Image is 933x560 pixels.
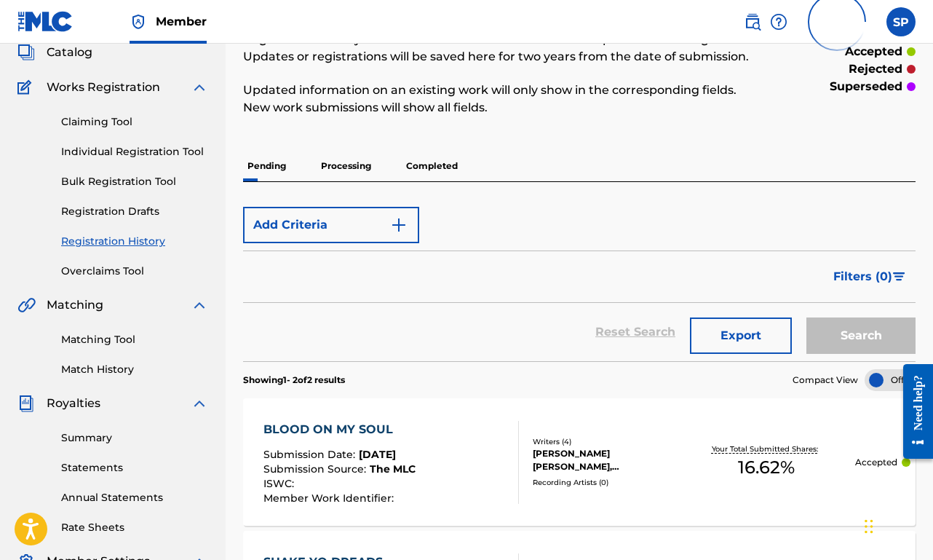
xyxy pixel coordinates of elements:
[263,492,397,505] span: Member Work Identifier :
[47,79,160,96] span: Works Registration
[712,443,822,454] p: Your Total Submitted Shares:
[317,151,376,181] p: Processing
[770,7,787,36] div: Help
[61,490,208,505] a: Annual Statements
[860,490,933,560] iframe: Chat Widget
[893,272,905,281] img: filter
[61,114,208,130] a: Claiming Tool
[865,505,873,548] div: Drag
[690,318,792,354] button: Export
[830,78,902,95] p: superseded
[61,362,208,377] a: Match History
[390,216,408,234] img: 9d2ae6d4665cec9f34b9.svg
[849,60,902,78] p: rejected
[533,436,678,447] div: Writers ( 4 )
[243,200,916,361] form: Search Form
[855,456,897,469] p: Accepted
[61,144,208,159] a: Individual Registration Tool
[243,374,345,387] p: Showing 1 - 2 of 2 results
[191,296,208,314] img: expand
[17,44,35,61] img: Catalog
[61,204,208,219] a: Registration Drafts
[47,44,92,61] span: Catalog
[17,44,92,61] a: CatalogCatalog
[191,79,208,96] img: expand
[47,296,103,314] span: Matching
[243,151,290,181] p: Pending
[17,296,36,314] img: Matching
[243,31,761,66] p: Registration History is a record of new work submissions or updates to existing works. Updates or...
[263,448,359,461] span: Submission Date :
[833,268,892,285] span: Filters ( 0 )
[191,395,208,412] img: expand
[243,82,761,117] p: Updated information on an existing work will only show in the corresponding fields. New work subm...
[263,421,416,438] div: BLOOD ON MY SOUL
[61,174,208,189] a: Bulk Registration Tool
[744,7,761,36] a: Public Search
[744,13,761,31] img: search
[17,395,35,412] img: Royalties
[243,398,916,526] a: BLOOD ON MY SOULSubmission Date:[DATE]Submission Source:The MLCISWC:Member Work Identifier:Writer...
[892,352,933,472] iframe: Resource Center
[793,374,858,387] span: Compact View
[825,259,916,295] button: Filters (0)
[47,395,100,412] span: Royalties
[886,7,916,36] div: User Menu
[61,520,208,535] a: Rate Sheets
[770,13,787,31] img: help
[402,151,462,181] p: Completed
[263,477,298,490] span: ISWC :
[359,448,396,461] span: [DATE]
[61,234,208,249] a: Registration History
[61,332,208,347] a: Matching Tool
[533,477,678,488] div: Recording Artists ( 0 )
[263,462,370,476] span: Submission Source :
[243,207,419,243] button: Add Criteria
[61,460,208,476] a: Statements
[738,454,795,481] span: 16.62 %
[130,13,147,31] img: Top Rightsholder
[533,447,678,473] div: [PERSON_NAME] [PERSON_NAME], [PERSON_NAME], [PERSON_NAME], [PERSON_NAME]
[61,430,208,446] a: Summary
[17,11,74,32] img: MLC Logo
[156,13,207,30] span: Member
[61,264,208,279] a: Overclaims Tool
[17,79,36,96] img: Works Registration
[370,462,416,476] span: The MLC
